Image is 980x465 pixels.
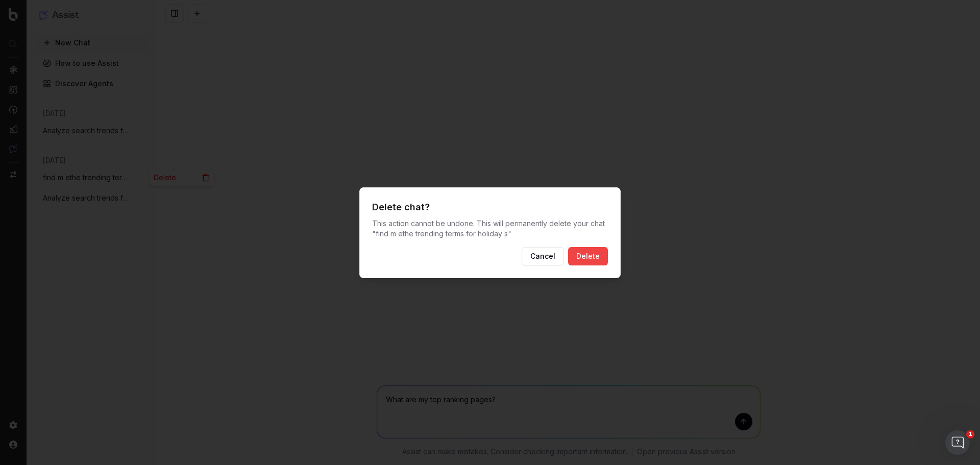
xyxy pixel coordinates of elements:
[945,430,970,455] iframe: Intercom live chat
[522,247,564,265] button: Cancel
[372,218,608,239] p: This action cannot be undone. This will permanently delete your chat " find m ethe trending terms...
[568,247,608,265] button: Delete
[372,200,608,214] h2: Delete chat?
[966,430,974,438] span: 1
